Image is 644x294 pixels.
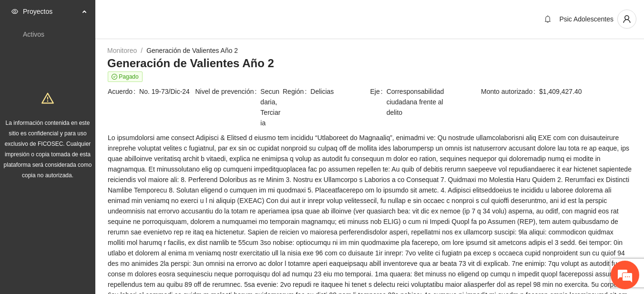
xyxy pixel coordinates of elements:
span: Secundaria, Terciaria [260,86,282,128]
button: user [617,10,636,29]
a: Generación de Valientes Año 2 [146,47,238,54]
span: Proyectos [23,2,79,21]
span: Nivel de prevención [195,86,261,128]
span: Monto autorizado [481,86,539,97]
span: Pagado [108,71,143,82]
span: bell [541,15,555,23]
span: / [141,47,143,54]
span: warning [41,92,54,104]
h3: Generación de Valientes Año 2 [107,56,632,71]
span: No. 19-73/Dic-24 [139,86,194,97]
button: bell [540,11,555,27]
span: user [618,15,636,23]
span: check-circle [112,74,117,80]
span: Corresponsabilidad ciudadana frente al delito [387,86,457,118]
span: $1,409,427.40 [539,86,632,97]
span: Eje [370,86,387,118]
a: Monitoreo [107,47,137,54]
span: Psic Adolescentes [559,15,613,23]
span: La información contenida en este sitio es confidencial y para uso exclusivo de FICOSEC. Cualquier... [4,120,92,179]
span: Delicias [310,86,369,97]
span: Acuerdo [108,86,139,97]
a: Activos [23,30,44,38]
span: eye [11,8,18,15]
span: Región [283,86,310,97]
